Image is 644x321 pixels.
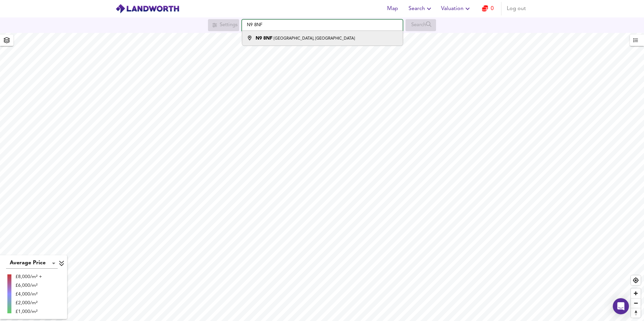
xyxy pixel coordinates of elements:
span: Valuation [441,4,472,13]
input: Enter a location... [242,19,403,31]
button: Find my location [631,275,641,285]
div: £6,000/m² [15,282,42,289]
div: £2,000/m² [15,300,42,306]
div: Search for a location first or explore the map [406,19,436,31]
button: 0 [477,2,498,15]
button: Zoom out [631,298,641,308]
a: 0 [482,4,494,13]
img: logo [115,4,179,14]
button: Valuation [438,2,474,15]
small: [GEOGRAPHIC_DATA], [GEOGRAPHIC_DATA] [274,37,355,41]
span: Log out [507,4,526,13]
button: Search [406,2,436,15]
button: Reset bearing to north [631,308,641,318]
div: Search for a location first or explore the map [208,19,239,31]
button: Log out [504,2,529,15]
strong: N9 8NF [256,36,272,41]
div: £4,000/m² [15,291,42,298]
span: Map [384,4,400,13]
div: £8,000/m² + [15,273,42,280]
button: Map [382,2,403,15]
button: Zoom in [631,288,641,298]
div: Open Intercom Messenger [613,298,629,314]
div: £1,000/m² [15,308,42,315]
span: Search [409,4,433,13]
div: Average Price [6,258,58,269]
span: Reset bearing to north [631,308,641,318]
